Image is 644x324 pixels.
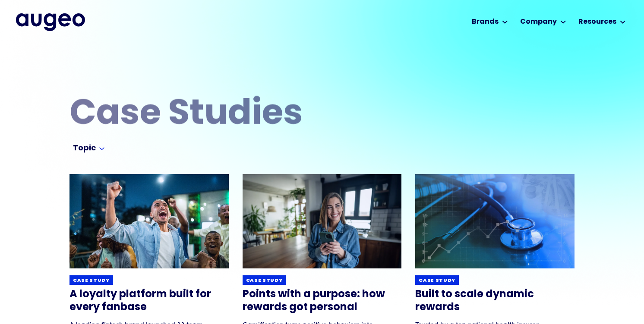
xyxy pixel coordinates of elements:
[246,277,283,284] div: Case study
[520,17,557,27] div: Company
[16,13,85,31] img: Augeo's full logo in midnight blue.
[243,288,402,314] h3: Points with a purpose: how rewards got personal
[578,17,616,27] div: Resources
[73,143,96,154] div: Topic
[73,277,110,284] div: Case study
[415,288,575,314] h3: Built to scale dynamic rewards
[99,147,104,150] img: Arrow symbol in bright blue pointing down to indicate an expanded section.
[472,17,499,27] div: Brands
[419,277,455,284] div: Case study
[69,288,229,314] h3: A loyalty platform built for every fanbase
[69,97,366,132] h2: Case Studies
[16,13,85,31] a: home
